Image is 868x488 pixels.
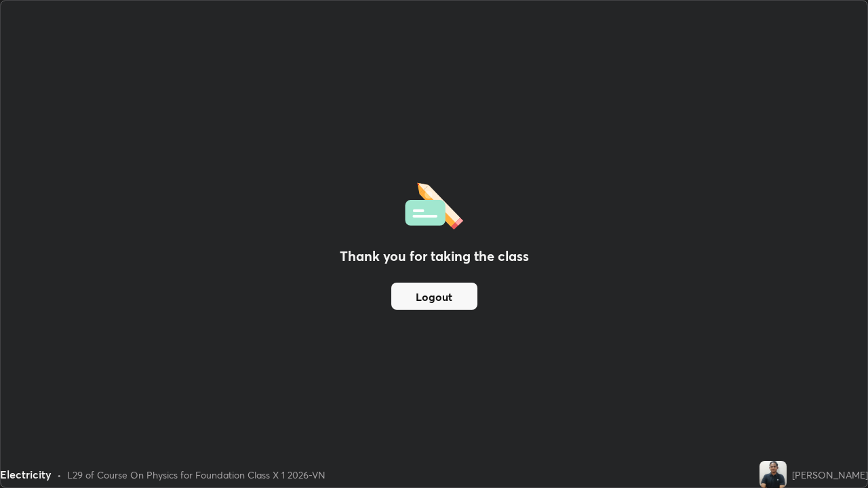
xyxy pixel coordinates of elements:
div: • [57,468,62,482]
img: 4fc8fb9b56d647e28bc3800bbacc216d.jpg [759,461,787,488]
div: L29 of Course On Physics for Foundation Class X 1 2026-VN [67,468,325,482]
button: Logout [391,283,477,310]
img: offlineFeedback.1438e8b3.svg [405,178,463,230]
div: [PERSON_NAME] [792,468,868,482]
h2: Thank you for taking the class [340,246,529,266]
